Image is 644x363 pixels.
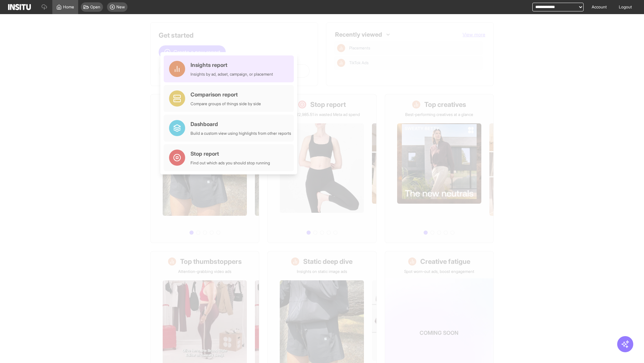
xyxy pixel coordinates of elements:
[191,61,273,69] div: Insights report
[191,131,291,136] div: Build a custom view using highlights from other reports
[191,101,261,107] div: Compare groups of things side by side
[191,160,270,166] div: Find out which ads you should stop running
[116,4,125,10] span: New
[191,150,270,158] div: Stop report
[191,120,291,128] div: Dashboard
[90,4,100,10] span: Open
[63,4,74,10] span: Home
[8,4,31,10] img: Logo
[191,72,273,77] div: Insights by ad, adset, campaign, or placement
[191,90,261,98] div: Comparison report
